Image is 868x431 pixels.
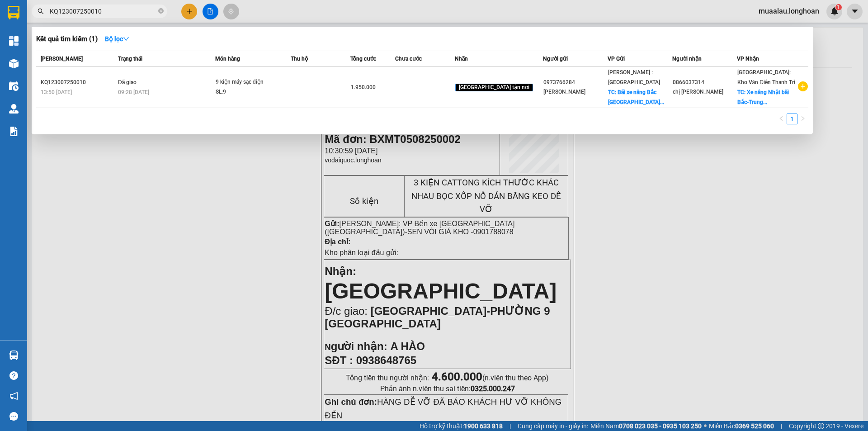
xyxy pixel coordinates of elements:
[9,371,18,380] span: question-circle
[50,6,156,16] input: Tìm tên, số ĐT hoặc mã đơn
[776,114,787,124] li: Previous Page
[291,56,308,62] span: Thu hộ
[350,56,376,62] span: Tổng cước
[543,87,607,97] div: [PERSON_NAME]
[787,114,797,124] a: 1
[395,56,422,62] span: Chưa cước
[351,84,376,90] span: 1.950.000
[9,412,18,421] span: message
[41,89,72,95] span: 13:50 [DATE]
[797,114,808,124] button: right
[9,127,19,136] img: solution-icon
[778,116,784,121] span: left
[455,56,468,62] span: Nhãn
[118,56,142,62] span: Trạng thái
[216,77,283,87] div: 9 kiện máy sạc điện
[216,87,283,97] div: SL: 9
[98,32,137,46] button: Bộ lọcdown
[9,392,18,400] span: notification
[776,114,787,124] button: left
[608,56,625,62] span: VP Gửi
[608,69,660,85] span: [PERSON_NAME] : [GEOGRAPHIC_DATA]
[105,35,129,43] strong: Bộ lọc
[158,8,164,14] span: close-circle
[38,8,44,14] span: search
[737,69,795,85] span: [GEOGRAPHIC_DATA]: Kho Văn Điển Thanh Trì
[123,36,129,42] span: down
[787,114,797,124] li: 1
[608,89,664,105] span: TC: Bãi xe nâng Bắc [GEOGRAPHIC_DATA]...
[798,81,808,91] span: plus-circle
[797,114,808,124] li: Next Page
[36,34,98,44] h3: Kết quả tìm kiếm ( 1 )
[9,104,19,114] img: warehouse-icon
[800,116,806,121] span: right
[8,6,19,19] img: logo-vxr
[673,87,736,97] div: chị [PERSON_NAME]
[9,81,19,91] img: warehouse-icon
[543,56,568,62] span: Người gửi
[673,78,736,87] div: 0866037314
[737,89,789,105] span: TC: Xe nâng Nhật bãi Bắc-Trung...
[737,56,759,62] span: VP Nhận
[41,56,83,62] span: [PERSON_NAME]
[41,78,115,87] div: KQ123007250010
[215,56,240,62] span: Món hàng
[118,79,137,85] span: Đã giao
[9,350,19,360] img: warehouse-icon
[118,89,149,95] span: 09:28 [DATE]
[455,84,533,92] span: [GEOGRAPHIC_DATA] tận nơi
[9,59,19,68] img: warehouse-icon
[9,36,19,46] img: dashboard-icon
[158,7,164,16] span: close-circle
[672,56,702,62] span: Người nhận
[543,78,607,87] div: 0973766284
